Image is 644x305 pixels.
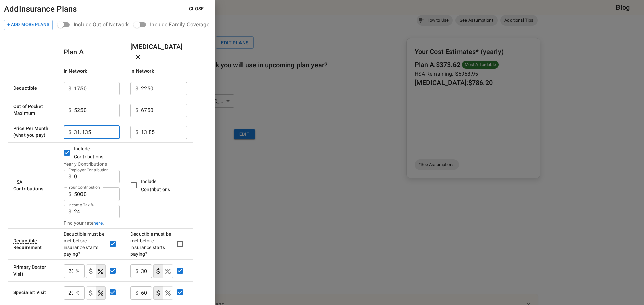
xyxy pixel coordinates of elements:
svg: Select if this service charges a copay (or copayment), a set dollar amount (e.g. $30) you pay to ... [154,289,162,297]
button: coinsurance [96,264,106,278]
p: $ [68,85,71,93]
span: Include Contributions [74,146,103,159]
span: Include Contributions [141,179,170,192]
div: Deductible must be met before insurance starts paying? [64,231,106,257]
div: Amount of money you must individually pay from your pocket before the health plan starts to pay. ... [13,85,37,91]
p: $ [135,267,138,275]
div: Costs for services from providers who've agreed on prices with your insurance plan. There are oft... [64,68,87,74]
svg: Select if this service charges coinsurance, a percentage of the medical expense that you pay to y... [164,267,172,275]
p: % [76,267,80,275]
label: Income Tax % [68,202,94,208]
div: cost type [86,286,106,300]
button: copayment [86,286,96,300]
div: Sometimes called 'plan cost'. The portion of the plan premium that comes out of your wallet each ... [13,126,48,131]
div: cost type [153,264,173,278]
div: Leave the checkbox empty if you don't what an HSA (Health Savings Account) is. If the insurance p... [13,179,43,192]
button: coinsurance [163,286,173,300]
svg: Select if this service charges coinsurance, a percentage of the medical expense that you pay to y... [164,289,172,297]
div: Sometimes called 'Out of Pocket Limit' or 'Annual Limit'. This is the maximum amount of money tha... [13,104,43,116]
div: position [58,18,134,31]
p: $ [68,106,71,115]
button: Add Plan to Comparison [4,20,53,30]
div: Find your rate . [64,220,120,226]
p: $ [135,106,138,115]
svg: Select if this service charges coinsurance, a percentage of the medical expense that you pay to y... [97,289,105,297]
div: cost type [86,264,106,278]
svg: Select if this service charges a copay (or copayment), a set dollar amount (e.g. $30) you pay to ... [87,267,95,275]
h6: [MEDICAL_DATA] [130,41,187,63]
p: $ [68,190,71,198]
div: cost type [153,286,173,300]
p: $ [135,289,138,297]
p: $ [68,128,71,136]
div: Deductible must be met before insurance starts paying? [130,231,173,257]
label: Employer Contribution [68,167,109,173]
svg: Select if this service charges a copay (or copayment), a set dollar amount (e.g. $30) you pay to ... [87,289,95,297]
label: Your Contribution [68,184,100,190]
div: Include Out of Network [74,21,129,29]
p: $ [68,173,71,181]
button: Close [183,3,209,15]
button: copayment [153,264,163,278]
div: Visit to your primary doctor for general care (also known as a Primary Care Provider, Primary Car... [13,264,46,277]
p: % [76,289,80,297]
svg: Select if this service charges coinsurance, a percentage of the medical expense that you pay to y... [97,267,105,275]
button: copayment [86,264,96,278]
button: coinsurance [96,286,106,300]
a: here [93,220,103,226]
h6: Add Insurance Plans [4,3,77,15]
h6: Plan A [64,47,84,57]
td: (what you pay) [8,121,58,142]
p: $ [135,85,138,93]
div: This option will be 'Yes' for most plans. If your plan details say something to the effect of 'de... [13,238,42,250]
div: Sometimes called 'Specialist' or 'Specialist Office Visit'. This is a visit to a doctor with a sp... [13,290,46,295]
p: $ [68,208,71,216]
button: coinsurance [163,264,173,278]
div: position [134,18,214,31]
p: $ [135,128,138,136]
div: Yearly Contributions [64,161,120,167]
button: copayment [153,286,163,300]
div: Costs for services from providers who've agreed on prices with your insurance plan. There are oft... [130,68,154,74]
div: Include Family Coverage [150,21,209,29]
svg: Select if this service charges a copay (or copayment), a set dollar amount (e.g. $30) you pay to ... [154,267,162,275]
